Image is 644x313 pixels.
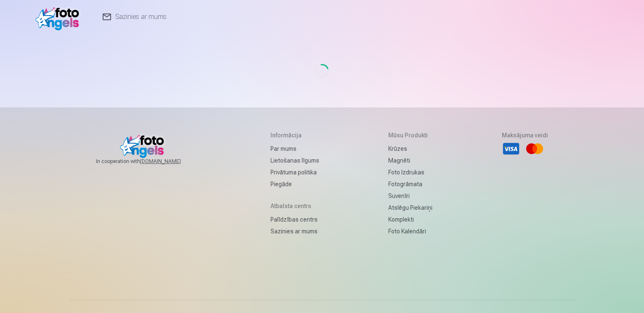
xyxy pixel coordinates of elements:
a: Fotogrāmata [388,178,432,190]
span: In cooperation with [96,158,201,165]
li: Mastercard [525,139,544,158]
a: Sazinies ar mums [270,225,319,237]
a: Komplekti [388,214,432,225]
a: Krūzes [388,143,432,155]
a: Suvenīri [388,190,432,202]
a: Par mums [270,143,319,155]
li: Visa [502,139,520,158]
a: Lietošanas līgums [270,155,319,166]
h5: Atbalsta centrs [270,202,319,210]
a: Privātuma politika [270,166,319,178]
a: Foto kalendāri [388,225,432,237]
a: Atslēgu piekariņi [388,202,432,214]
h5: Mūsu produkti [388,131,432,139]
img: /v1 [35,3,84,30]
a: Palīdzības centrs [270,214,319,225]
a: Magnēti [388,155,432,166]
a: Piegāde [270,178,319,190]
a: Foto izdrukas [388,166,432,178]
h5: Informācija [270,131,319,139]
h5: Maksājuma veidi [502,131,548,139]
a: [DOMAIN_NAME] [140,158,201,165]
